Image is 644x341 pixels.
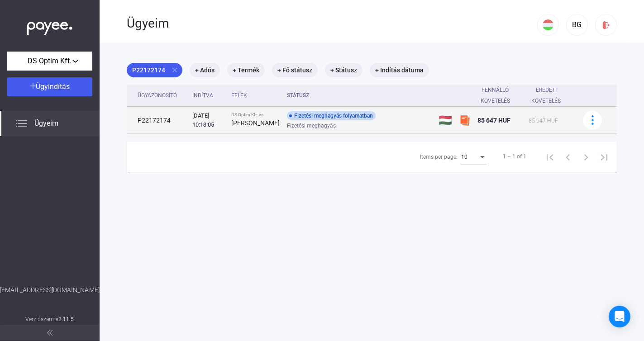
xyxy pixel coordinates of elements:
div: Indítva [192,90,213,101]
button: logout-red [595,14,617,36]
img: list.svg [16,118,27,129]
div: Ügyeim [127,16,537,31]
mat-chip: + Státusz [325,63,363,77]
span: Ügyindítás [36,82,70,91]
div: 1 – 1 of 1 [503,151,526,162]
div: Felek [231,90,247,101]
mat-icon: close [171,66,179,74]
th: Státusz [283,85,435,107]
div: Eredeti követelés [529,85,563,106]
mat-select: Items per page: [461,151,487,162]
div: DS Optim Kft. vs [231,112,280,118]
div: Ügyazonosító [138,90,177,101]
div: Ügyazonosító [138,90,185,101]
mat-chip: + Fő státusz [272,63,318,77]
button: Next page [577,147,595,166]
span: 85 647 HUF [477,117,510,124]
div: Fizetési meghagyás folyamatban [287,111,376,120]
span: 85 647 HUF [529,118,558,124]
mat-chip: + Indítás dátuma [370,63,429,77]
button: more-blue [583,111,602,130]
td: P22172174 [127,107,189,134]
button: Previous page [559,147,577,166]
div: Fennálló követelés [477,85,522,106]
img: arrow-double-left-grey.svg [47,330,52,336]
img: logout-red [601,20,611,30]
strong: [PERSON_NAME] [231,119,280,127]
img: more-blue [588,115,597,125]
div: Eredeti követelés [529,85,572,106]
button: First page [541,147,559,166]
div: Open Intercom Messenger [609,306,630,327]
button: Ügyindítás [7,77,92,96]
div: BG [569,19,585,30]
td: 🇭🇺 [435,107,456,134]
img: white-payee-white-dot.svg [27,17,72,35]
button: Last page [595,147,613,166]
span: 10 [461,154,467,160]
div: [DATE] 10:13:05 [192,111,224,129]
div: Felek [231,90,280,101]
img: HU [543,19,553,30]
div: Indítva [192,90,224,101]
button: HU [537,14,559,36]
img: plus-white.svg [30,83,36,89]
span: Ügyeim [34,118,58,129]
img: szamlazzhu-mini [459,115,470,126]
mat-chip: P22172174 [127,63,182,77]
div: Fennálló követelés [477,85,514,106]
button: BG [566,14,588,36]
strong: v2.11.5 [56,316,74,322]
button: DS Optim Kft. [7,52,92,71]
mat-chip: + Termék [227,63,265,77]
span: DS Optim Kft. [28,56,72,66]
span: Fizetési meghagyás [287,120,336,131]
div: Items per page: [420,152,458,162]
mat-chip: + Adós [190,63,220,77]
